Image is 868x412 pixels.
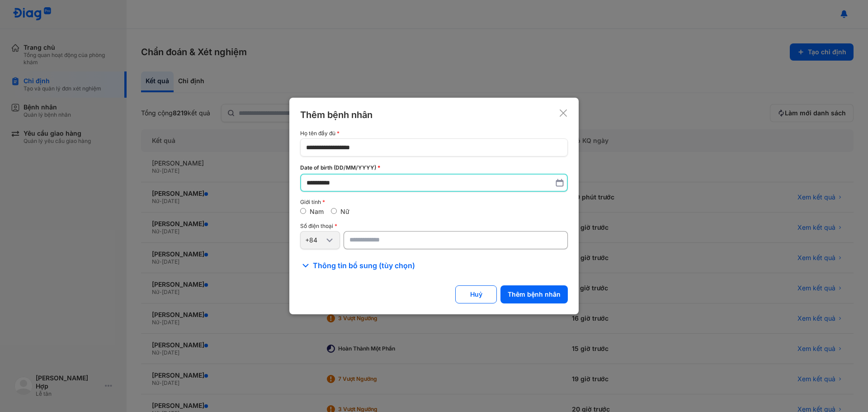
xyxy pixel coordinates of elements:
div: Số điện thoại [300,223,568,229]
label: Nữ [340,208,349,215]
div: Họ tên đầy đủ [300,130,568,137]
div: Date of birth (DD/MM/YYYY) [300,164,568,172]
div: +84 [305,236,324,244]
span: Thông tin bổ sung (tùy chọn) [313,260,415,271]
button: Huỷ [455,285,497,303]
label: Nam [310,208,324,215]
button: Thêm bệnh nhân [500,285,568,303]
div: Giới tính [300,199,568,205]
div: Thêm bệnh nhân [300,109,373,121]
